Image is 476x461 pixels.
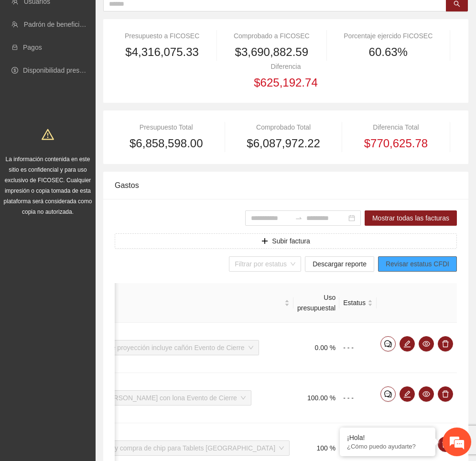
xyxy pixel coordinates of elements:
[23,66,105,74] a: Disponibilidad presupuestal
[157,5,180,28] div: Minimizar ventana de chat en vivo
[115,233,457,249] button: plusSubir factura
[364,134,428,153] span: $770,625.78
[438,336,453,351] button: delete
[125,43,198,61] span: $4,316,075.33
[339,373,377,423] td: - - -
[254,74,317,92] span: $625,192.74
[400,340,414,348] span: edit
[23,44,42,51] a: Pagos
[293,283,339,323] th: Uso presupuestal
[400,336,415,351] button: edit
[54,391,246,405] span: Renta de BACK de madera con lona Evento de Cierre
[349,122,443,132] div: Diferencia Total
[347,443,428,450] p: ¿Cómo puedo ayudarte?
[369,43,408,61] span: 60.63%
[419,386,434,402] button: eye
[4,156,92,215] span: La información contenida en este sitio es confidencial y para uso exclusivo de FICOSEC. Cualquier...
[44,283,293,323] th: ID Concepto
[438,340,453,348] span: delete
[42,128,54,141] span: warning
[419,390,433,398] span: eye
[419,336,434,351] button: eye
[115,31,209,41] div: Presupuesto a FICOSEC
[372,213,449,223] span: Mostrar todas las facturas
[293,323,339,373] td: 0.00 %
[293,373,339,423] td: 100.00 %
[454,0,460,8] span: search
[54,441,284,455] span: Recarga de Internet y compra de chip para Tablets Chihuahua
[365,210,457,226] button: Mostrar todas las facturas
[5,261,182,295] textarea: Escriba su mensaje y pulse “Intro”
[232,122,335,132] div: Comprobado Total
[380,336,396,351] button: comment
[386,259,449,269] span: Revisar estatus CFDI
[347,434,428,441] div: ¡Hola!
[48,297,282,308] span: ID Concepto
[115,172,457,199] div: Gastos
[313,259,367,269] span: Descargar reporte
[272,236,310,246] span: Subir factura
[339,283,377,323] th: Estatus
[339,323,377,373] td: - - -
[438,390,453,398] span: delete
[55,128,132,224] span: Estamos en línea.
[438,386,453,402] button: delete
[400,386,415,402] button: edit
[295,214,303,222] span: swap-right
[247,134,320,153] span: $6,087,972.22
[378,256,457,272] button: Revisar estatus CFDI
[381,390,395,398] span: comment
[235,43,308,61] span: $3,690,882.59
[130,134,203,153] span: $6,858,598.00
[438,437,453,452] button: delete
[438,440,453,448] span: delete
[261,238,268,245] span: plus
[400,390,414,398] span: edit
[381,340,395,348] span: comment
[419,340,433,348] span: eye
[115,122,218,132] div: Presupuesto Total
[50,49,161,61] div: Chatee con nosotros ahora
[380,386,396,402] button: comment
[305,256,374,272] button: Descargar reporte
[115,61,457,72] div: Diferencia
[343,297,366,308] span: Estatus
[24,21,94,28] a: Padrón de beneficiarios
[334,31,443,41] div: Porcentaje ejercido FICOSEC
[54,340,253,355] span: Renta de pantalla de proyección incluye cañón Evento de Cierre
[295,214,303,222] span: to
[224,31,320,41] div: Comprobado a FICOSEC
